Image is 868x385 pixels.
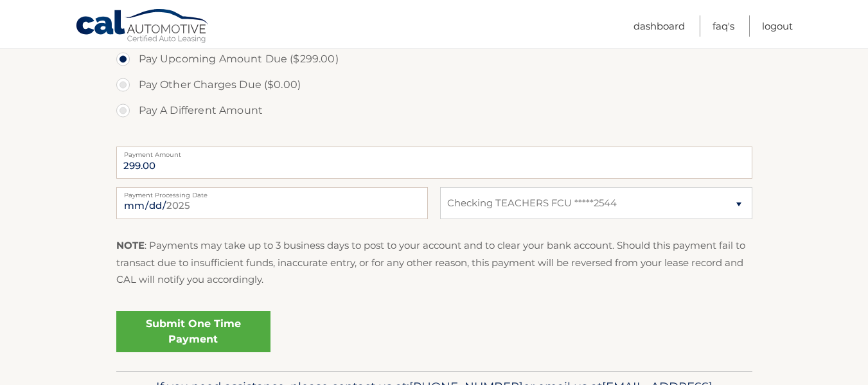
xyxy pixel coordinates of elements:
[116,147,752,157] label: Payment Amount
[116,239,145,251] strong: NOTE
[762,15,793,37] a: Logout
[116,46,752,72] label: Pay Upcoming Amount Due ($299.00)
[116,187,428,197] label: Payment Processing Date
[116,72,752,98] label: Pay Other Charges Due ($0.00)
[116,98,752,123] label: Pay A Different Amount
[633,15,685,37] a: Dashboard
[116,147,752,179] input: Payment Amount
[116,187,428,219] input: Payment Date
[116,237,752,288] p: : Payments may take up to 3 business days to post to your account and to clear your bank account....
[713,15,734,37] a: FAQ's
[116,311,270,352] a: Submit One Time Payment
[75,8,210,46] a: Cal Automotive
